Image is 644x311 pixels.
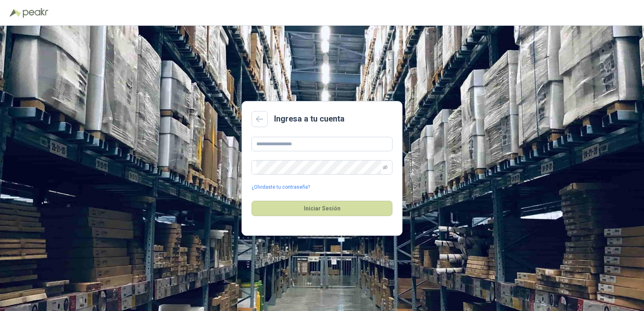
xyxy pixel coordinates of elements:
button: Iniciar Sesión [252,201,392,216]
h2: Ingresa a tu cuenta [274,113,345,125]
img: Logo [10,9,21,17]
a: ¿Olvidaste tu contraseña? [252,183,310,191]
span: eye-invisible [383,165,388,170]
img: Peakr [23,8,48,18]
